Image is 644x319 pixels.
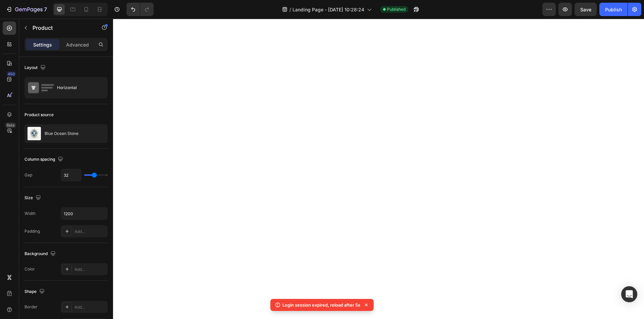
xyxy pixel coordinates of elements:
[44,5,47,13] p: 7
[282,302,360,308] p: Login session expired, reload after 5s
[45,131,78,136] p: Blue Ocean Stone
[387,6,406,12] span: Published
[24,249,57,258] div: Background
[575,3,597,16] button: Save
[113,19,644,319] iframe: Design area
[5,123,16,128] div: Beta
[6,71,16,77] div: 450
[24,304,38,310] div: Border
[24,63,47,72] div: Layout
[33,24,90,32] p: Product
[621,286,637,302] div: Open Intercom Messenger
[126,3,154,16] div: Undo/Redo
[24,287,46,296] div: Shape
[57,80,98,95] div: Horizontal
[24,228,40,234] div: Padding
[605,6,622,13] div: Publish
[289,6,291,13] span: /
[24,266,35,272] div: Color
[24,155,64,164] div: Column spacing
[74,229,106,235] div: Add...
[33,41,52,48] p: Settings
[28,127,41,140] img: product feature img
[24,211,36,217] div: Width
[24,193,42,203] div: Size
[61,169,81,181] input: Auto
[292,6,364,13] span: Landing Page - [DATE] 10:28:24
[61,208,107,220] input: Auto
[599,3,628,16] button: Publish
[24,172,32,178] div: Gap
[74,266,106,272] div: Add...
[66,41,89,48] p: Advanced
[74,304,106,310] div: Add...
[24,112,54,118] div: Product source
[580,7,591,12] span: Save
[3,3,50,16] button: 7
